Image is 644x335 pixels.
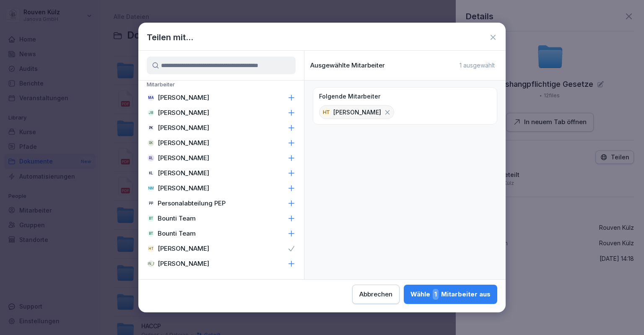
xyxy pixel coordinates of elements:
[158,199,226,208] p: Personalabteilung PEP
[148,200,154,207] div: PP
[158,169,209,177] p: [PERSON_NAME]
[148,94,154,101] div: MA
[148,125,154,131] div: PK
[310,62,385,69] p: Ausgewählte Mitarbeiter
[333,108,381,117] p: [PERSON_NAME]
[148,185,154,192] div: NM
[147,31,193,44] h1: Teilen mit...
[158,184,209,192] p: [PERSON_NAME]
[148,245,154,252] div: HT
[359,290,392,299] div: Abbrechen
[138,81,304,90] p: Mitarbeiter
[158,214,196,223] p: Bounti Team
[158,139,209,147] p: [PERSON_NAME]
[352,285,400,304] button: Abbrechen
[148,230,154,237] div: BT
[404,285,497,304] button: Wähle1Mitarbeiter aus
[148,215,154,222] div: BT
[158,109,209,117] p: [PERSON_NAME]
[148,260,154,267] div: [PERSON_NAME]
[158,229,196,238] p: Bounti Team
[322,108,331,117] div: HT
[319,93,380,100] p: Folgende Mitarbeiter
[148,170,154,177] div: KL
[433,289,439,300] span: 1
[158,124,209,132] p: [PERSON_NAME]
[148,109,154,116] div: JB
[158,154,209,162] p: [PERSON_NAME]
[158,244,209,253] p: [PERSON_NAME]
[410,289,491,300] div: Wähle Mitarbeiter aus
[460,62,495,69] p: 1 ausgewählt
[148,140,154,146] div: RK
[158,260,209,268] p: [PERSON_NAME]
[158,93,209,102] p: [PERSON_NAME]
[148,155,154,161] div: RL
